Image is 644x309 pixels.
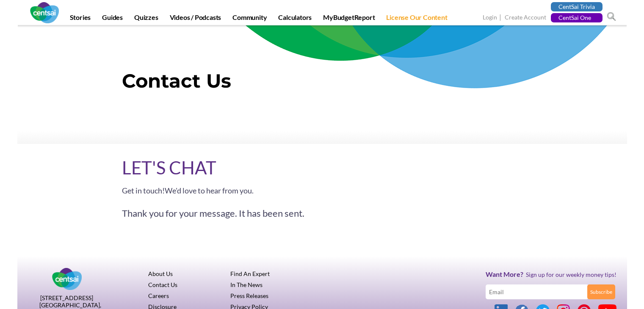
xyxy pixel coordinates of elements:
[122,207,522,220] div: Thank you for your message. It has been sent.
[587,284,615,299] input: Subscribe
[498,13,503,22] span: |
[230,281,263,288] a: In The News
[486,284,589,299] input: Email
[486,270,616,278] h3: Sign up for our weekly money tips!
[486,270,526,278] span: Want More?
[65,13,96,25] a: Stories
[551,13,603,22] a: CentSai One
[52,268,82,290] img: Centsai
[483,14,497,22] a: Login
[122,183,522,198] p: Get in touch!
[381,13,452,25] a: License Our Content
[97,13,128,25] a: Guides
[227,13,272,25] a: Community
[122,157,522,179] h2: LET'S CHAT
[129,13,163,25] a: Quizzes
[148,270,173,277] a: About Us
[230,292,268,299] a: Press Releases
[505,14,546,22] a: Create Account
[165,186,254,195] span: We'd love to hear from you.
[148,292,169,299] a: Careers
[273,13,317,25] a: Calculators
[318,13,380,25] a: MyBudgetReport
[165,13,227,25] a: Videos / Podcasts
[551,2,603,11] a: CentSai Trivia
[30,2,59,23] img: CentSai
[148,281,177,288] a: Contact Us
[122,69,522,97] h1: Contact Us
[230,270,270,277] a: Find An Expert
